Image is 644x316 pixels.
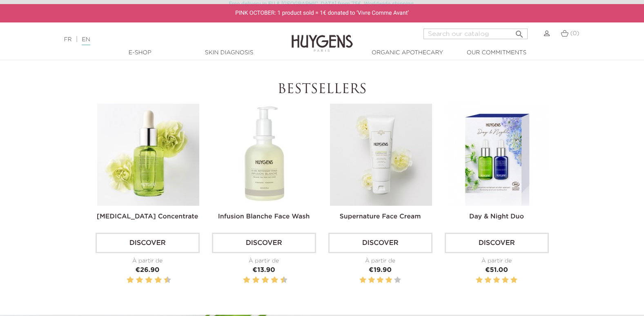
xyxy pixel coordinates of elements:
label: 6 [263,275,267,285]
a: Discover [328,233,432,253]
label: 7 [153,275,154,285]
a: Infusion Blanche Face Wash [218,214,310,220]
a: [MEDICAL_DATA] Concentrate [97,214,198,220]
a: Supernature Face Cream [340,214,421,220]
button:  [512,26,527,37]
label: 4 [386,275,392,285]
span: €26.90 [136,267,160,274]
label: 4 [254,275,258,285]
a: Our commitments [456,49,537,57]
label: 3 [493,275,500,285]
div: À partir de [96,257,200,265]
img: Infusion Blanche Face Wash [214,104,316,206]
label: 4 [502,275,508,285]
label: 9 [279,275,280,285]
label: 5 [260,275,261,285]
div: | [60,35,262,45]
img: Huygens [292,22,353,53]
span: €13.90 [252,267,275,274]
label: 9 [163,275,164,285]
a: Discover [96,233,200,253]
label: 1 [241,275,243,285]
a: Organic Apothecary [367,49,448,57]
label: 1 [360,275,366,285]
label: 5 [144,275,145,285]
label: 8 [156,275,160,285]
label: 3 [134,275,136,285]
label: 5 [510,275,517,285]
label: 8 [272,275,276,285]
span: €51.00 [485,267,508,274]
label: 3 [377,275,383,285]
h2: Bestsellers [96,82,549,98]
img: Supernature Face Cream [330,104,432,206]
a: Skin Diagnosis [188,49,270,57]
label: 10 [282,275,286,285]
div: À partir de [445,257,549,265]
label: 1 [125,275,126,285]
a: FR [64,37,71,42]
span: (0) [570,31,579,36]
a: EN [82,37,90,45]
span: €19.90 [369,267,392,274]
label: 10 [165,275,169,285]
label: 2 [368,275,375,285]
label: 7 [270,275,271,285]
img: Hyaluronic Acid Concentrate [97,104,199,206]
img: Day & Night Duo [446,104,548,206]
label: 2 [245,275,249,285]
div: À partir de [212,257,316,265]
div: À partir de [328,257,432,265]
label: 3 [251,275,252,285]
i:  [515,27,524,37]
a: Discover [212,233,316,253]
label: 2 [128,275,132,285]
label: 2 [485,275,491,285]
label: 1 [476,275,483,285]
label: 4 [138,275,142,285]
a: E-Shop [99,49,181,57]
label: 5 [394,275,401,285]
a: Discover [445,233,549,253]
label: 6 [147,275,151,285]
input: Search [423,29,528,39]
a: Day & Night Duo [469,214,524,220]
